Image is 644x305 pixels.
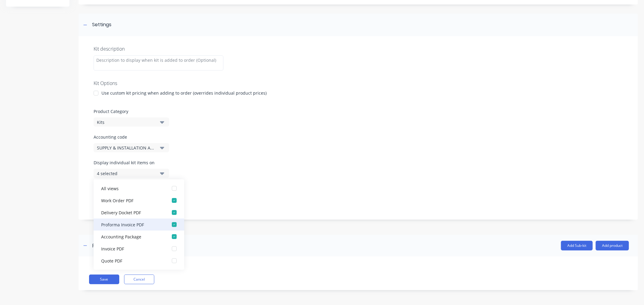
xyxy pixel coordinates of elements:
[97,145,155,151] div: SUPPLY & INSTALLATION AASW
[89,275,119,284] button: Save
[101,257,162,264] div: Quote PDF
[101,197,162,203] div: Work Order PDF
[94,134,623,140] label: Accounting code
[101,269,162,276] div: Customer Online View
[94,159,169,166] label: Display individual kit items on
[94,143,169,152] button: SUPPLY & INSTALLATION AASW
[596,241,629,250] button: Add product
[94,169,169,178] button: 4 selected
[97,119,155,125] div: Kits
[92,242,135,249] div: Products in this kit
[101,245,162,252] div: Invoice PDF
[97,170,155,177] div: 4 selected
[92,21,111,29] div: Settings
[94,118,169,127] button: Kits
[101,209,162,215] div: Delivery Docket PDF
[101,90,267,96] div: Use custom kit pricing when adding to order (overrides individual product prices)
[101,185,162,191] div: All views
[94,45,623,52] div: Kit description
[101,233,162,240] div: Accounting Package
[94,80,623,87] div: Kit Options
[561,241,593,250] button: Add Sub-kit
[124,275,154,284] button: Cancel
[94,108,623,115] label: Product Category
[101,221,162,228] div: Proforma Invoice PDF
